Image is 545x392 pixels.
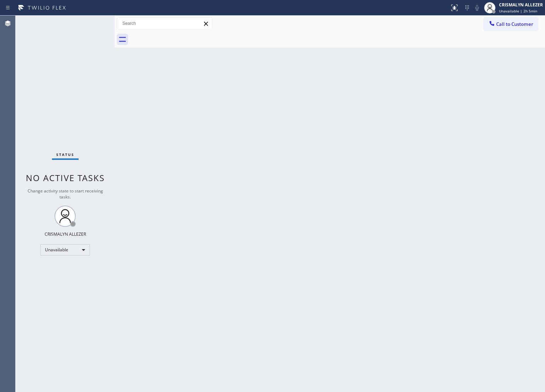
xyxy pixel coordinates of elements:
span: No active tasks [26,172,105,184]
span: Change activity state to start receiving tasks. [28,188,103,200]
div: Unavailable [40,244,90,256]
div: CRISMALYN ALLEZER [499,2,543,8]
span: Call to Customer [496,21,533,27]
span: Unavailable | 2h 5min [499,9,537,13]
button: Mute [472,3,482,13]
input: Search [117,18,212,29]
button: Call to Customer [484,17,538,31]
span: Status [56,152,74,157]
div: CRISMALYN ALLEZER [45,231,86,237]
